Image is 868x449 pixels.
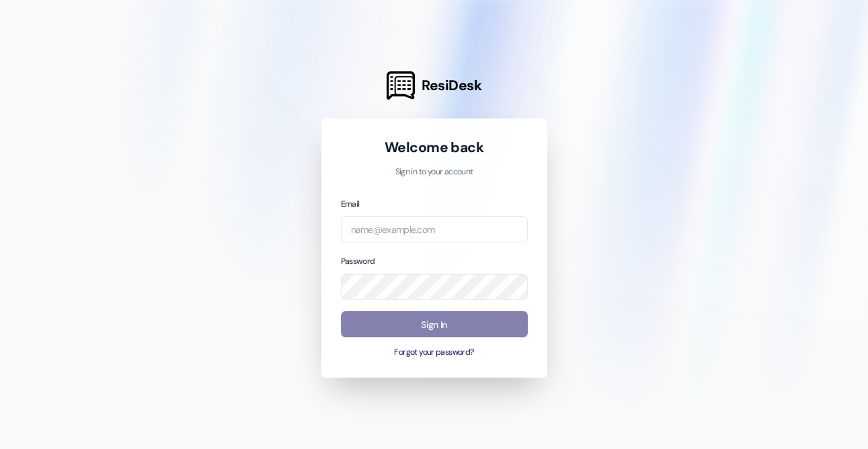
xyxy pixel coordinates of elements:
img: ResiDesk Logo [387,71,415,100]
button: Sign In [341,311,528,337]
label: Email [341,199,360,209]
input: name@example.com [341,216,528,242]
h1: Welcome back [341,138,528,157]
button: Forgot your password? [341,347,528,359]
span: ResiDesk [422,76,481,95]
label: Password [341,256,375,267]
p: Sign in to your account [341,166,528,178]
